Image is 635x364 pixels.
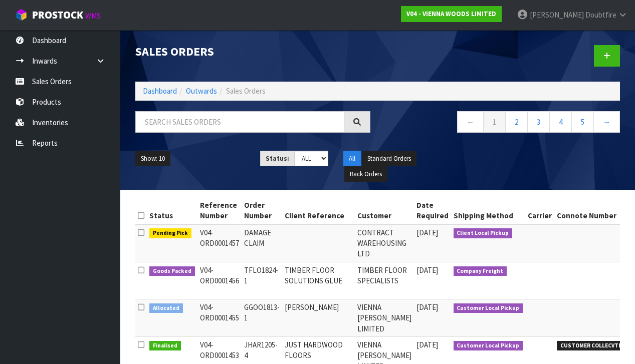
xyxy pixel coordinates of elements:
[416,340,438,349] span: [DATE]
[186,86,217,96] a: Outwards
[406,10,496,18] strong: V04 - VIENNA WOODS LIMITED
[454,266,507,276] span: Company Freight
[135,45,370,58] h1: Sales Orders
[527,111,550,133] a: 3
[554,197,631,224] th: Connote Number
[416,265,438,275] span: [DATE]
[571,111,594,133] a: 5
[585,10,616,20] span: Doubtfire
[135,151,170,167] button: Show: 10
[385,111,620,136] nav: Page navigation
[505,111,528,133] a: 2
[282,197,355,224] th: Client Reference
[355,224,414,262] td: CONTRACT WAREHOUSING LTD
[15,9,28,21] img: cube-alt.png
[242,197,282,224] th: Order Number
[266,154,289,163] strong: Status:
[135,111,344,133] input: Search sales orders
[242,262,282,299] td: TFLO1824-1
[549,111,572,133] a: 4
[593,111,620,133] a: →
[149,303,183,313] span: Allocated
[414,197,451,224] th: Date Required
[282,299,355,336] td: [PERSON_NAME]
[32,9,83,22] span: ProStock
[149,341,181,351] span: Finalised
[525,197,554,224] th: Carrier
[282,262,355,299] td: TIMBER FLOOR SOLUTIONS GLUE
[149,266,195,276] span: Goods Packed
[85,11,101,21] small: WMS
[451,197,526,224] th: Shipping Method
[362,151,416,167] button: Standard Orders
[197,262,242,299] td: V04-ORD0001456
[143,86,177,96] a: Dashboard
[355,262,414,299] td: TIMBER FLOOR SPECIALISTS
[530,10,584,20] span: [PERSON_NAME]
[483,111,506,133] a: 1
[147,197,197,224] th: Status
[355,299,414,336] td: VIENNA [PERSON_NAME] LIMITED
[242,224,282,262] td: DAMAGE CLAIM
[457,111,484,133] a: ←
[149,228,191,238] span: Pending Pick
[197,224,242,262] td: V04-ORD0001457
[343,151,361,167] button: All
[197,197,242,224] th: Reference Number
[197,299,242,336] td: V04-ORD0001455
[242,299,282,336] td: GGOO1813-1
[454,303,523,313] span: Customer Local Pickup
[344,166,387,182] button: Back Orders
[454,341,523,351] span: Customer Local Pickup
[226,86,266,96] span: Sales Orders
[416,228,438,237] span: [DATE]
[355,197,414,224] th: Customer
[454,228,513,238] span: Client Local Pickup
[557,341,628,351] span: CUSTOMER COLLECVTED
[416,302,438,312] span: [DATE]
